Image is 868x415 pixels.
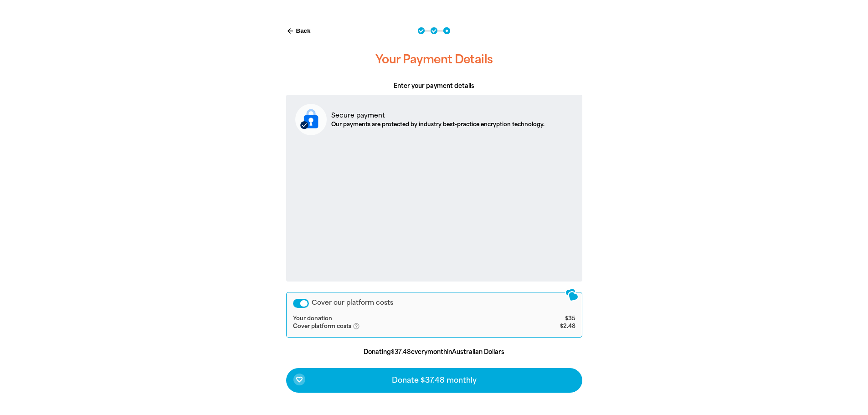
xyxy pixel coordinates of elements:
i: help_outlined [353,323,367,330]
td: $35 [523,315,575,323]
p: Our payments are protected by industry best-practice encryption technology. [331,120,544,128]
h3: Your Payment Details [286,45,582,74]
b: $37.48 [391,348,411,355]
td: Your donation [293,315,523,323]
button: Navigate to step 3 of 3 to enter your payment details [443,27,450,34]
td: Cover platform costs [293,323,523,331]
button: Navigate to step 1 of 3 to enter your donation amount [418,27,425,34]
i: arrow_back [286,27,294,35]
iframe: Secure payment input frame [293,143,575,274]
p: Donating every month in Australian Dollars [286,348,582,357]
p: Secure payment [331,111,544,120]
p: Enter your payment details [286,82,582,91]
button: Navigate to step 2 of 3 to enter your details [431,27,437,34]
button: Cover our platform costs [293,299,309,308]
button: favorite_borderDonate $37.48 monthly [286,368,582,393]
button: Back [282,23,314,39]
i: favorite_border [296,376,303,383]
span: Donate $37.48 monthly [392,377,477,384]
td: $2.48 [523,323,575,331]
